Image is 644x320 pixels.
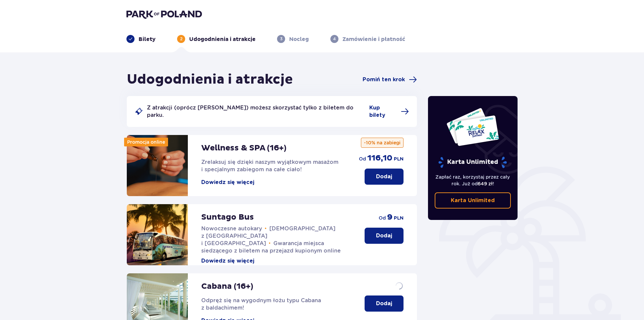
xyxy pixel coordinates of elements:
span: • [265,225,267,232]
p: -10% na zabiegi [361,138,404,148]
p: Karta Unlimited [451,197,495,204]
div: Bilety [126,35,156,43]
p: 3 [280,36,282,42]
h1: Udogodnienia i atrakcje [127,71,293,88]
div: 2Udogodnienia i atrakcje [177,35,256,43]
p: Dodaj [376,300,392,307]
a: Kup bilety [369,104,409,119]
span: od [359,155,366,162]
span: Pomiń ten krok [363,76,405,83]
span: [DEMOGRAPHIC_DATA] z [GEOGRAPHIC_DATA] i [GEOGRAPHIC_DATA] [201,225,335,246]
a: Karta Unlimited [435,192,511,209]
img: attraction [127,204,188,265]
p: 4 [333,36,336,42]
span: Odpręż się na wygodnym łożu typu Cabana z baldachimem! [201,297,321,311]
p: Bilety [139,36,156,43]
p: Suntago Bus [201,212,254,222]
span: PLN [394,156,404,163]
img: Park of Poland logo [126,9,202,19]
img: loader [393,280,405,291]
p: Karta Unlimited [438,156,507,168]
div: 4Zamówienie i płatność [330,35,405,43]
img: attraction [127,135,188,196]
span: 649 zł [478,181,493,186]
p: Udogodnienia i atrakcje [189,36,256,43]
a: Pomiń ten krok [363,76,417,84]
img: Dwie karty całoroczne do Suntago z napisem 'UNLIMITED RELAX', na białym tle z tropikalnymi liśćmi... [446,107,499,146]
p: Zamówienie i płatność [342,36,405,43]
button: Dodaj [365,295,404,312]
div: Promocja online [124,138,168,146]
p: Z atrakcji (oprócz [PERSON_NAME]) możesz skorzystać tylko z biletem do parku. [147,104,365,119]
span: Zrelaksuj się dzięki naszym wyjątkowym masażom i specjalnym zabiegom na całe ciało! [201,159,338,173]
p: 2 [180,36,182,42]
p: Dodaj [376,173,392,180]
p: Nocleg [289,36,309,43]
span: 9 [387,212,392,222]
span: od [379,215,386,221]
p: Zapłać raz, korzystaj przez cały rok. Już od ! [435,174,511,187]
p: Wellness & SPA (16+) [201,143,286,153]
span: Nowoczesne autokary [201,225,262,232]
button: Dodaj [365,169,404,185]
button: Dodaj [365,228,404,244]
span: • [269,240,271,247]
span: PLN [394,215,404,222]
button: Dowiedz się więcej [201,179,254,186]
p: Dodaj [376,232,392,239]
span: Kup bilety [369,104,397,119]
button: Dowiedz się więcej [201,257,254,265]
span: 116,10 [367,153,392,163]
div: 3Nocleg [277,35,309,43]
p: Cabana (16+) [201,281,253,291]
